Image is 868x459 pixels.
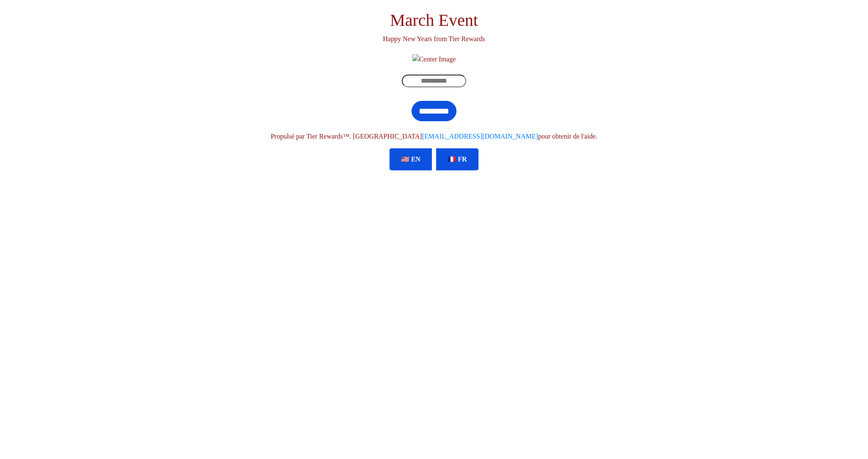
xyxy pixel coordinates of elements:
div: Language Selection [387,148,481,170]
p: Happy New Years from Tier Rewards [199,34,669,44]
span: Propulsé par Tier Rewards™. [GEOGRAPHIC_DATA] pour obtenir de l'aide. [271,133,598,140]
a: 🇺🇸 EN [389,148,432,170]
img: Center Image [412,54,456,64]
h1: March Event [199,10,669,31]
a: [EMAIL_ADDRESS][DOMAIN_NAME] [422,133,538,140]
a: 🇫🇷 FR [436,148,479,170]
